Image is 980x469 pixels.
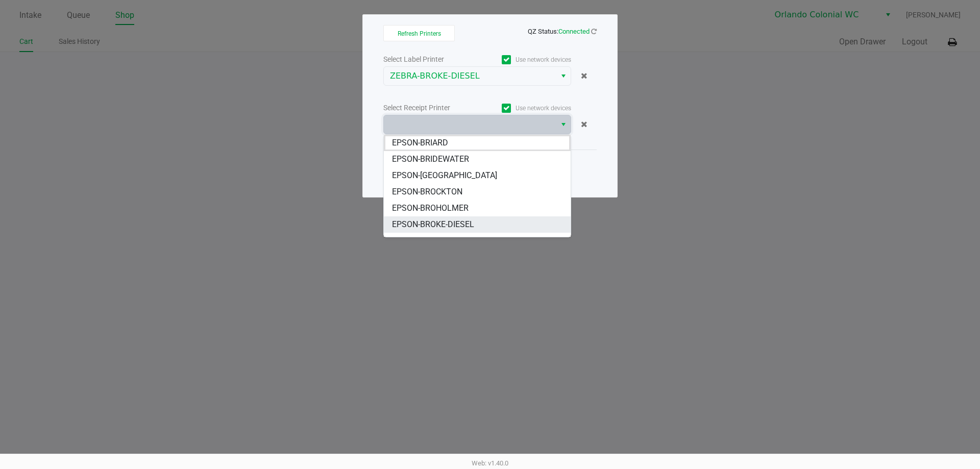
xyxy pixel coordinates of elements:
button: Select [556,115,571,134]
div: Select Receipt Printer [383,103,477,113]
span: EPSON-BROKE-DIESEL [392,218,474,231]
span: EPSON-G2G [392,235,436,247]
label: Use network devices [477,55,571,64]
span: EPSON-[GEOGRAPHIC_DATA] [392,169,497,182]
div: Select Label Printer [383,54,477,65]
span: EPSON-BROCKTON [392,186,462,198]
span: EPSON-BRIDEWATER [392,153,469,165]
span: EPSON-BRIARD [392,137,448,149]
button: Refresh Printers [383,25,455,41]
label: Use network devices [477,104,571,113]
span: Refresh Printers [398,30,441,37]
button: Select [556,67,571,85]
span: Web: v1.40.0 [472,459,508,467]
span: Connected [558,28,590,35]
span: QZ Status: [528,28,597,35]
span: EPSON-BROHOLMER [392,202,469,214]
span: ZEBRA-BROKE-DIESEL [390,70,550,82]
